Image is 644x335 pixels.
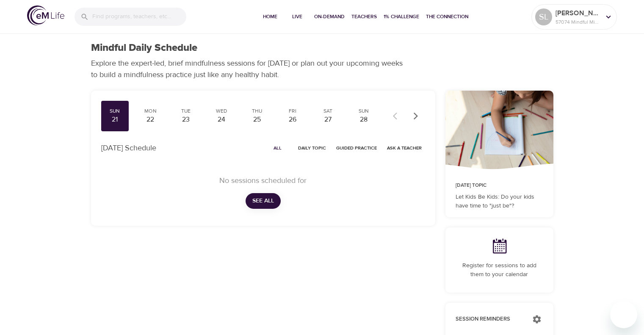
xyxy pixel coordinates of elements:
[535,8,552,25] div: SL
[111,175,415,186] p: No sessions scheduled for
[101,142,156,154] p: [DATE] Schedule
[314,12,345,21] span: On-Demand
[456,261,543,279] p: Register for sessions to add them to your calendar
[333,141,380,155] button: Guided Practice
[282,108,303,115] div: Fri
[287,12,307,21] span: Live
[105,115,126,125] div: 21
[91,58,409,80] p: Explore the expert-led, brief mindfulness sessions for [DATE] or plan out your upcoming weeks to ...
[336,144,377,152] span: Guided Practice
[175,108,196,115] div: Tue
[298,144,326,152] span: Daily Topic
[387,144,422,152] span: Ask a Teacher
[264,141,291,155] button: All
[456,315,524,324] p: Session Reminders
[260,12,280,21] span: Home
[610,301,637,328] iframe: Button to launch messaging window
[268,144,288,152] span: All
[556,8,600,18] p: [PERSON_NAME]
[246,115,268,125] div: 25
[175,115,196,125] div: 23
[426,12,468,21] span: The Connection
[384,141,425,155] button: Ask a Teacher
[211,108,232,115] div: Wed
[282,115,303,125] div: 26
[456,193,543,210] p: Let Kids Be Kids: Do your kids have time to "just be"?
[105,108,126,115] div: Sun
[27,6,64,25] img: logo
[295,141,329,155] button: Daily Topic
[246,108,268,115] div: Thu
[91,42,197,54] h1: Mindful Daily Schedule
[246,193,281,209] button: See All
[353,115,374,125] div: 28
[140,108,161,115] div: Mon
[211,115,232,125] div: 24
[140,115,161,125] div: 22
[92,8,186,26] input: Find programs, teachers, etc...
[384,12,419,21] span: 1% Challenge
[353,108,374,115] div: Sun
[252,196,274,206] span: See All
[318,108,339,115] div: Sat
[351,12,377,21] span: Teachers
[556,18,600,26] p: 57074 Mindful Minutes
[456,182,543,189] p: [DATE] Topic
[318,115,339,125] div: 27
